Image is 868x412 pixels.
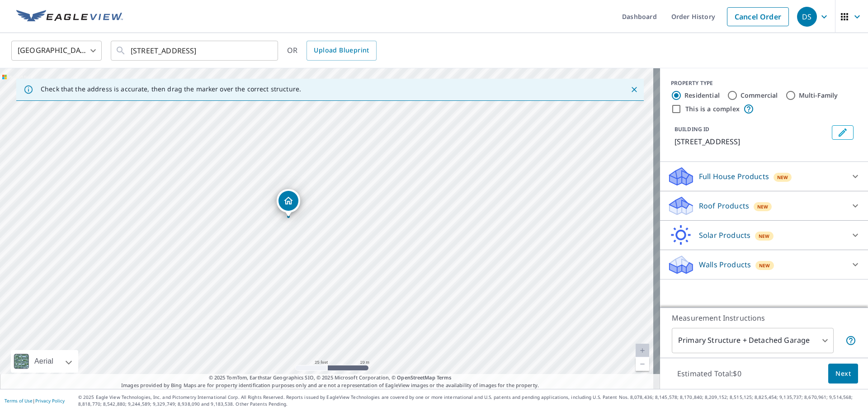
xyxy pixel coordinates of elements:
[675,136,828,147] p: [STREET_ADDRESS]
[670,364,749,384] p: Estimated Total: $0
[828,364,858,384] button: Next
[675,125,709,133] p: BUILDING ID
[671,79,857,87] div: PROPERTY TYPE
[78,394,863,407] p: © 2025 Eagle View Technologies, Inc. and Pictometry International Corp. All Rights Reserved. Repo...
[209,374,452,382] span: © 2025 TomTom, Earthstar Geographics SIO, © 2025 Microsoft Corporation, ©
[131,38,259,63] input: Search by address or latitude-longitude
[759,232,770,240] span: New
[699,171,769,182] p: Full House Products
[5,398,65,403] p: |
[397,374,435,381] a: OpenStreetMap
[684,91,720,100] label: Residential
[11,350,78,373] div: Aerial
[32,350,56,373] div: Aerial
[11,38,102,63] div: [GEOGRAPHIC_DATA]
[741,91,778,100] label: Commercial
[759,262,770,269] span: New
[628,84,640,95] button: Close
[845,335,856,346] span: Your report will include the primary structure and a detached garage if one exists.
[699,259,751,270] p: Walls Products
[672,328,834,353] div: Primary Structure + Detached Garage
[667,224,861,246] div: Solar ProductsNew
[277,189,300,217] div: Dropped pin, building 1, Residential property, 51 W Main St # 53W Norwich, NY 13815
[699,230,750,241] p: Solar Products
[777,174,788,181] span: New
[667,254,861,275] div: Walls ProductsNew
[636,344,649,357] a: Current Level 20, Zoom In Disabled
[797,7,817,27] div: DS
[835,368,851,379] span: Next
[699,200,749,211] p: Roof Products
[636,357,649,371] a: Current Level 20, Zoom Out
[41,85,301,93] p: Check that the address is accurate, then drag the marker over the correct structure.
[437,374,452,381] a: Terms
[832,125,854,140] button: Edit building 1
[16,10,123,24] img: EV Logo
[35,398,65,404] a: Privacy Policy
[287,41,377,61] div: OR
[667,166,861,187] div: Full House ProductsNew
[727,7,789,26] a: Cancel Order
[799,91,838,100] label: Multi-Family
[685,104,740,114] label: This is a complex
[314,45,369,56] span: Upload Blueprint
[307,41,376,61] a: Upload Blueprint
[5,398,33,404] a: Terms of Use
[757,203,769,210] span: New
[672,313,856,323] p: Measurement Instructions
[667,195,861,217] div: Roof ProductsNew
